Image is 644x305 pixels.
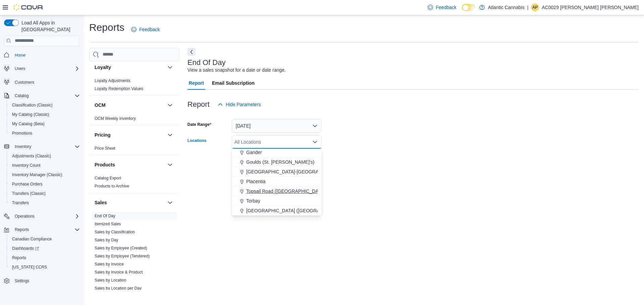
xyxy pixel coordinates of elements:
a: Sales by Day [95,238,118,242]
span: Catalog [15,93,29,98]
span: Feedback [139,26,160,33]
a: Dashboards [9,244,42,252]
span: [GEOGRAPHIC_DATA]-[GEOGRAPHIC_DATA] [246,168,345,175]
span: Products to Archive [95,183,129,189]
button: Purchase Orders [7,179,83,189]
button: Next [187,48,196,56]
a: Loyalty Adjustments [95,78,130,83]
span: Settings [15,278,29,284]
button: Pricing [166,131,174,139]
a: Reports [9,254,29,262]
span: Adjustments (Classic) [12,153,51,159]
button: Inventory [12,143,34,151]
span: Transfers [9,199,80,207]
span: Transfers (Classic) [12,191,46,196]
p: | [527,3,529,11]
span: Email Subscription [212,76,255,90]
button: Home [1,50,83,60]
span: Loyalty Redemption Values [95,86,143,91]
a: Dashboards [7,244,83,253]
a: End Of Day [95,214,115,218]
span: Sales by Employee (Tendered) [95,253,150,259]
a: Inventory Manager (Classic) [9,171,65,179]
button: [GEOGRAPHIC_DATA]-[GEOGRAPHIC_DATA] [232,167,322,177]
span: Sales by Location [95,278,126,283]
button: Goulds (St. [PERSON_NAME]'s) [232,157,322,167]
span: My Catalog (Beta) [9,120,80,128]
span: Promotions [9,129,80,137]
button: Loyalty [95,64,165,71]
button: Inventory Count [7,161,83,170]
span: Canadian Compliance [9,235,80,243]
div: Pricing [89,144,179,155]
button: Hide Parameters [215,98,264,111]
button: Users [1,64,83,73]
span: Users [12,65,80,73]
span: Home [12,51,80,59]
button: [GEOGRAPHIC_DATA] ([GEOGRAPHIC_DATA][PERSON_NAME]) [232,206,322,216]
button: Products [95,161,165,168]
button: Topsail Road ([GEOGRAPHIC_DATA][PERSON_NAME]) [232,186,322,196]
span: Inventory [15,144,31,149]
label: Locations [187,138,207,143]
button: Sales [95,199,165,206]
button: Close list of options [312,139,318,145]
a: Sales by Location [95,278,126,283]
button: Placentia [232,177,322,186]
span: [GEOGRAPHIC_DATA] ([GEOGRAPHIC_DATA][PERSON_NAME]) [246,207,387,214]
span: Reports [9,254,80,262]
span: Price Sheet [95,146,115,151]
button: Canadian Compliance [7,234,83,244]
span: Dashboards [9,244,80,252]
span: Torbay [246,198,260,204]
span: Sales by Day [95,237,118,243]
h3: OCM [95,102,106,108]
span: My Catalog (Beta) [12,121,45,127]
a: Classification (Classic) [9,101,55,109]
button: Reports [1,225,83,234]
span: Catalog Export [95,175,121,181]
span: Placentia [246,178,266,185]
a: Transfers (Classic) [9,189,48,198]
span: Goulds (St. [PERSON_NAME]'s) [246,159,314,165]
p: Atlantic Cannabis [488,3,525,11]
a: Inventory Count [9,161,43,169]
input: Dark Mode [462,4,476,11]
span: Reports [15,227,29,232]
button: Operations [12,212,37,220]
span: Sales by Employee (Created) [95,245,147,251]
span: Inventory [12,143,80,151]
nav: Complex example [4,48,80,303]
a: Sales by Invoice [95,262,124,266]
a: Price Sheet [95,146,115,151]
button: [US_STATE] CCRS [7,262,83,272]
a: Promotions [9,129,35,137]
button: Gander [232,148,322,157]
a: Itemized Sales [95,222,121,226]
label: Date Range [187,122,211,127]
span: Operations [12,212,80,220]
span: Classification (Classic) [12,102,53,108]
span: Home [15,53,25,58]
span: Sales by Location per Day [95,286,142,291]
a: Sales by Location per Day [95,286,142,291]
span: Sales by Invoice [95,261,124,267]
span: Sales by Invoice & Product [95,270,143,275]
div: AC0029 Pelley-Myers Katie [531,3,539,11]
span: Purchase Orders [9,180,80,188]
div: OCM [89,115,179,125]
button: [DATE] [232,119,322,133]
button: Users [12,65,28,73]
span: Dashboards [12,246,39,251]
span: Reports [12,226,80,234]
span: Users [15,66,25,71]
span: Inventory Count [12,163,41,168]
span: Gander [246,149,262,156]
button: Loyalty [166,63,174,71]
a: Transfers [9,199,32,207]
span: Promotions [12,131,33,136]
